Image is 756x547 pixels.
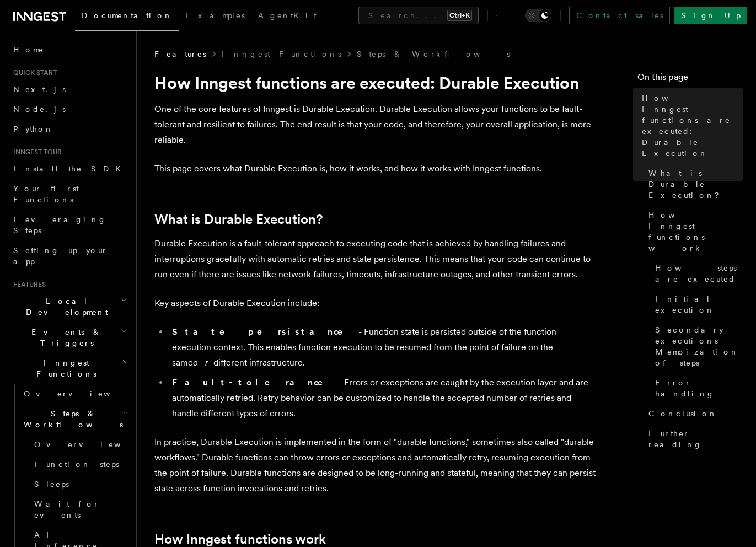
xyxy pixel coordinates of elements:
[13,85,66,94] span: Next.js
[648,408,717,419] span: Conclusion
[648,428,743,450] span: Further reading
[655,377,743,399] span: Error handling
[644,404,743,423] a: Conclusion
[34,460,119,469] span: Function steps
[651,258,743,289] a: How steps are executed
[34,480,69,489] span: Sleeps
[30,474,130,494] a: Sleeps
[172,326,358,337] strong: State persistance
[34,500,100,519] span: Wait for events
[19,408,123,430] span: Steps & Workflows
[642,93,743,159] span: How Inngest functions are executed: Durable Execution
[179,3,251,30] a: Examples
[637,88,743,163] a: How Inngest functions are executed: Durable Execution
[644,163,743,205] a: What is Durable Execution?
[13,215,106,235] span: Leveraging Steps
[13,125,53,133] span: Python
[154,161,596,176] p: This page covers what Durable Execution is, how it works, and how it works with Inngest functions.
[9,99,130,119] a: Node.js
[9,326,120,348] span: Events & Triggers
[9,296,120,318] span: Local Development
[651,320,743,373] a: Secondary executions - Memoization of steps
[655,262,743,285] span: How steps are executed
[9,240,130,271] a: Setting up your app
[13,105,66,114] span: Node.js
[358,7,479,24] button: Search...Ctrl+K
[154,296,596,311] p: Key aspects of Durable Execution include:
[655,324,743,368] span: Secondary executions - Memoization of steps
[9,119,130,139] a: Python
[34,440,148,449] span: Overview
[154,435,596,496] p: In practice, Durable Execution is implemented in the form of "durable functions," sometimes also ...
[644,205,743,258] a: How Inngest functions work
[13,164,127,173] span: Install the SDK
[154,532,326,547] a: How Inngest functions work
[674,7,747,24] a: Sign Up
[9,353,130,384] button: Inngest Functions
[9,159,130,179] a: Install the SDK
[9,357,119,379] span: Inngest Functions
[9,148,62,157] span: Inngest tour
[30,435,130,454] a: Overview
[222,49,341,60] a: Inngest Functions
[169,375,596,421] li: - Errors or exceptions are caught by the execution layer and are automatically retried. Retry beh...
[251,3,323,30] a: AgentKit
[154,236,596,282] p: Durable Execution is a fault-tolerant approach to executing code that is achieved by handling fai...
[172,377,339,388] strong: Fault-tolerance
[447,10,472,21] kbd: Ctrl+K
[637,71,743,88] h4: On this page
[648,168,743,201] span: What is Durable Execution?
[651,373,743,404] a: Error handling
[569,7,670,24] a: Contact sales
[82,11,173,20] span: Documentation
[644,423,743,454] a: Further reading
[24,389,137,398] span: Overview
[648,210,743,254] span: How Inngest functions work
[154,212,323,227] a: What is Durable Execution?
[13,246,108,266] span: Setting up your app
[30,454,130,474] a: Function steps
[154,73,596,93] h1: How Inngest functions are executed: Durable Execution
[258,11,317,20] span: AgentKit
[9,291,130,322] button: Local Development
[525,9,551,22] button: Toggle dark mode
[30,494,130,525] a: Wait for events
[186,11,245,20] span: Examples
[154,49,206,60] span: Features
[651,289,743,320] a: Initial execution
[13,184,79,204] span: Your first Functions
[169,324,596,371] li: - Function state is persisted outside of the function execution context. This enables function ex...
[19,404,130,435] button: Steps & Workflows
[19,384,130,404] a: Overview
[9,210,130,240] a: Leveraging Steps
[9,79,130,99] a: Next.js
[9,179,130,210] a: Your first Functions
[9,322,130,353] button: Events & Triggers
[9,280,46,289] span: Features
[193,357,213,368] em: or
[9,40,130,60] a: Home
[357,49,510,60] a: Steps & Workflows
[9,68,57,77] span: Quick start
[13,44,44,55] span: Home
[154,101,596,148] p: One of the core features of Inngest is Durable Execution. Durable Execution allows your functions...
[75,3,179,31] a: Documentation
[655,293,743,315] span: Initial execution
